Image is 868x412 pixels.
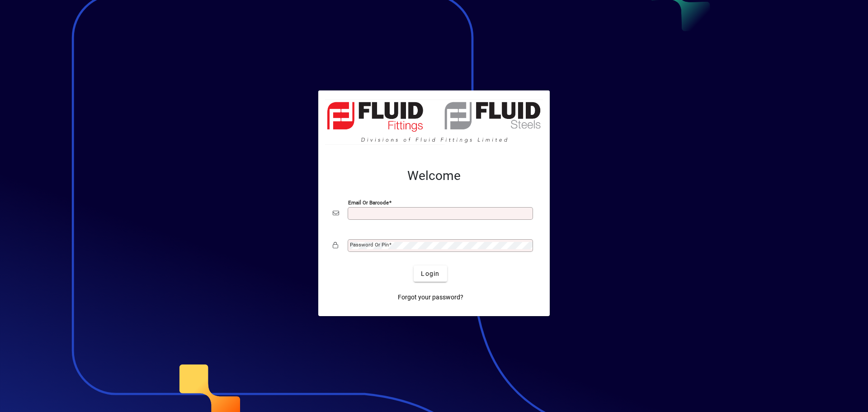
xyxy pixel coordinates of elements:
button: Login [414,265,447,282]
span: Login [421,269,439,279]
h2: Welcome [333,168,535,184]
span: Forgot your password? [398,293,463,302]
a: Forgot your password? [394,289,467,305]
mat-label: Password or Pin [350,242,389,248]
mat-label: Email or Barcode [348,199,389,206]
